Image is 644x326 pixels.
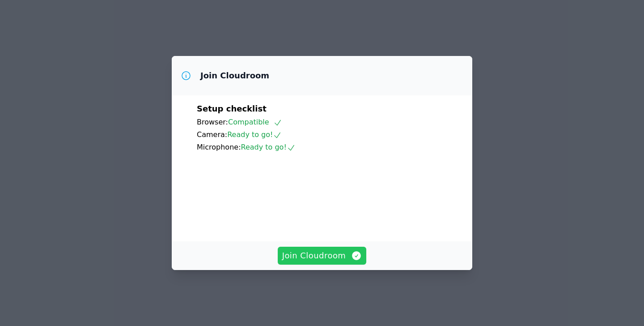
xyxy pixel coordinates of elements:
span: Microphone: [197,143,241,151]
span: Compatible [228,118,282,126]
span: Browser: [197,118,228,126]
span: Ready to go! [241,143,296,151]
span: Camera: [197,130,227,139]
span: Ready to go! [227,130,282,139]
span: Setup checklist [197,104,267,113]
h3: Join Cloudroom [200,70,269,81]
button: Join Cloudroom [278,247,367,265]
span: Join Cloudroom [282,249,362,262]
